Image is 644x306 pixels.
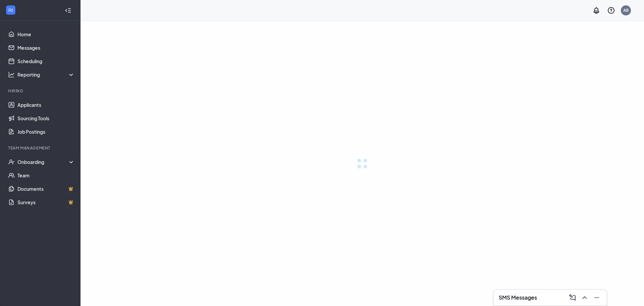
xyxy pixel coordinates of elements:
div: Team Management [8,145,73,151]
svg: UserCheck [8,159,15,165]
svg: Analysis [8,71,15,78]
svg: Minimize [593,294,601,302]
a: DocumentsCrown [17,182,75,195]
div: Hiring [8,88,73,94]
button: ChevronUp [579,292,589,303]
a: Team [17,169,75,182]
svg: Notifications [592,6,600,14]
div: AB [623,7,629,13]
a: SurveysCrown [17,195,75,209]
div: Reporting [17,71,75,78]
svg: ChevronUp [581,294,589,302]
button: ComposeMessage [567,292,577,303]
a: Sourcing Tools [17,112,75,125]
a: Home [17,28,75,41]
a: Applicants [17,98,75,112]
a: Messages [17,41,75,54]
button: Minimize [591,292,601,303]
svg: Collapse [65,7,71,14]
svg: WorkstreamLogo [7,7,14,13]
a: Job Postings [17,125,75,138]
a: Scheduling [17,54,75,68]
svg: QuestionInfo [607,6,615,14]
svg: ComposeMessage [569,294,577,302]
div: Onboarding [17,159,75,165]
h3: SMS Messages [499,294,537,301]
